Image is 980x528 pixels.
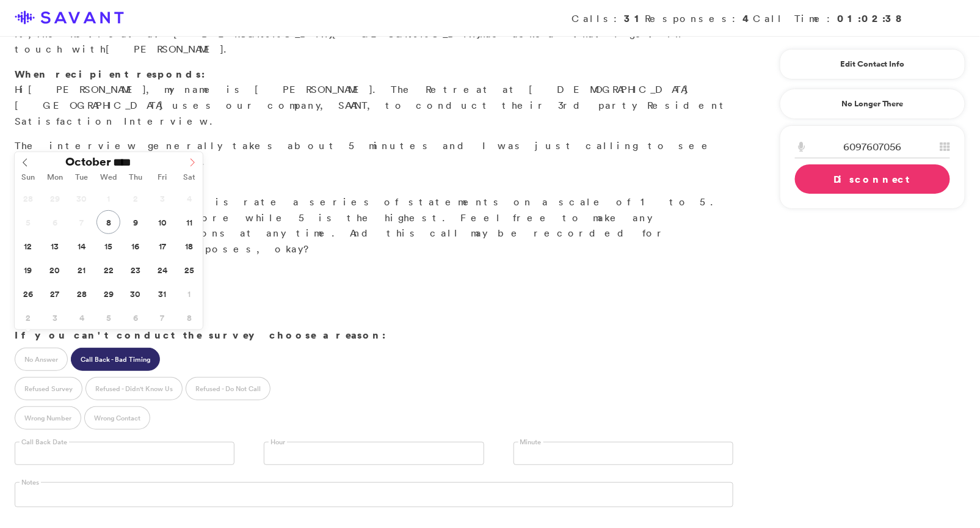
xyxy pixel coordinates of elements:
span: Wed [95,174,122,182]
span: October 2, 2025 [123,186,147,210]
a: Disconnect [795,164,950,194]
span: October 30, 2025 [123,282,147,306]
span: [PERSON_NAME] [28,83,146,95]
span: October 31, 2025 [150,282,174,306]
p: The interview generally takes about 5 minutes and I was just calling to see if now is an okay time. [15,138,733,169]
span: October 10, 2025 [150,210,174,234]
span: October 15, 2025 [96,234,120,258]
span: November 4, 2025 [70,306,93,329]
span: September 28, 2025 [16,186,40,210]
span: October 22, 2025 [96,258,120,282]
span: November 8, 2025 [177,306,201,329]
strong: 4 [742,12,753,25]
label: Notes [20,478,41,487]
span: October 18, 2025 [177,234,201,258]
strong: When recipient responds: [15,67,205,81]
label: Wrong Number [15,406,81,430]
span: October 5, 2025 [16,210,40,234]
span: October [65,156,111,167]
span: September 29, 2025 [43,186,67,210]
span: Sun [15,174,42,182]
strong: If you can't conduct the survey choose a reason: [15,328,386,342]
span: October 19, 2025 [16,258,40,282]
label: Call Back Date [20,438,69,447]
span: October 23, 2025 [123,258,147,282]
label: Refused Survey [15,377,82,400]
span: Sat [176,174,203,182]
span: The Retreat at [DEMOGRAPHIC_DATA][GEOGRAPHIC_DATA] [35,28,480,40]
span: November 1, 2025 [177,282,201,306]
label: Refused - Didn't Know Us [85,377,183,400]
span: October 25, 2025 [177,258,201,282]
strong: 01:02:38 [837,12,904,25]
span: November 6, 2025 [123,306,147,329]
span: October 1, 2025 [96,186,120,210]
span: October 14, 2025 [70,234,93,258]
label: Minute [518,438,543,447]
label: Hour [269,438,287,447]
span: Mon [42,174,68,182]
span: November 5, 2025 [96,306,120,329]
span: November 2, 2025 [16,306,40,329]
p: Hi , my name is [PERSON_NAME]. The Retreat at [DEMOGRAPHIC_DATA][GEOGRAPHIC_DATA] uses our compan... [15,67,733,129]
span: November 3, 2025 [43,306,67,329]
span: September 30, 2025 [70,186,93,210]
span: October 9, 2025 [123,210,147,234]
label: Refused - Do Not Call [186,377,270,400]
span: October 16, 2025 [123,234,147,258]
span: October 4, 2025 [177,186,201,210]
label: Call Back - Bad Timing [71,348,160,371]
label: No Answer [15,348,68,371]
span: October 24, 2025 [150,258,174,282]
span: [PERSON_NAME] [106,43,223,55]
span: October 6, 2025 [43,210,67,234]
span: October 13, 2025 [43,234,67,258]
span: Tue [68,174,95,182]
span: October 26, 2025 [16,282,40,306]
a: No Longer There [780,89,965,119]
span: October 11, 2025 [177,210,201,234]
span: November 7, 2025 [150,306,174,329]
p: Great. What you'll do is rate a series of statements on a scale of 1 to 5. 1 is the lowest score ... [15,178,733,257]
a: Edit Contact Info [795,54,950,74]
span: October 21, 2025 [70,258,93,282]
span: Fri [149,174,176,182]
input: Year [111,156,155,169]
strong: 31 [624,12,645,25]
span: October 27, 2025 [43,282,67,306]
span: Thu [122,174,149,182]
span: October 29, 2025 [96,282,120,306]
label: Wrong Contact [84,406,150,430]
span: October 12, 2025 [16,234,40,258]
span: October 28, 2025 [70,282,93,306]
span: October 3, 2025 [150,186,174,210]
span: October 17, 2025 [150,234,174,258]
span: October 8, 2025 [96,210,120,234]
span: October 7, 2025 [70,210,93,234]
span: October 20, 2025 [43,258,67,282]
